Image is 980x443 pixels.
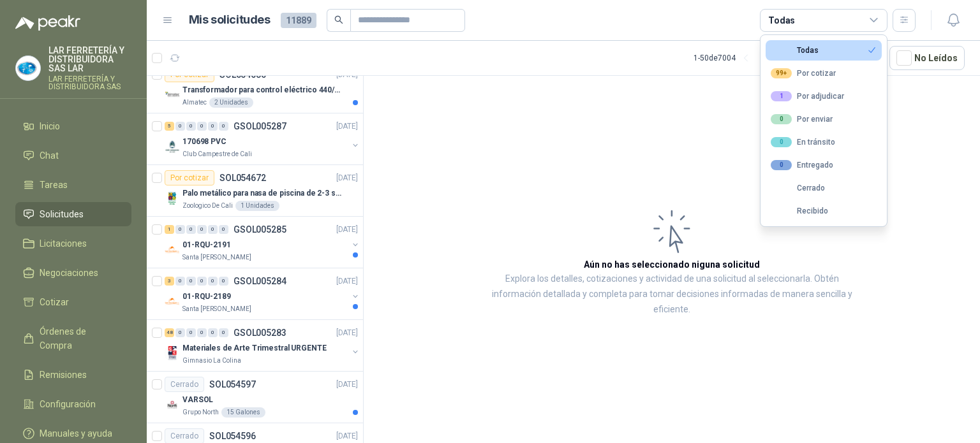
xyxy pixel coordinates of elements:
p: SOL054680 [219,70,266,79]
div: 0 [175,122,185,131]
div: 0 [186,277,196,286]
span: Tareas [40,178,68,192]
p: Transformador para control eléctrico 440/220/110 - 45O VA. [182,84,341,96]
p: GSOL005284 [234,277,286,286]
p: [DATE] [336,275,358,287]
div: Recibido [771,207,828,215]
span: search [334,15,343,24]
div: 0 [197,122,207,131]
p: [DATE] [336,430,358,442]
img: Company Logo [165,191,180,206]
div: Por cotizar [771,68,836,78]
p: LAR FERRETERÍA Y DISTRIBUIDORA SAS [48,75,131,91]
span: Licitaciones [40,236,87,251]
p: [DATE] [336,120,358,133]
p: [DATE] [336,224,358,236]
p: 170698 PVC [182,136,226,148]
div: 2 Unidades [209,98,253,108]
p: Zoologico De Cali [182,201,233,211]
div: Cerrado [165,377,204,392]
div: 3 [165,277,174,286]
a: CerradoSOL054597[DATE] Company LogoVARSOLGrupo North15 Galones [147,372,363,423]
span: Configuración [40,397,96,411]
p: 01-RQU-2191 [182,239,231,251]
div: 0 [219,277,228,286]
button: Cerrado [766,178,882,198]
p: SOL054596 [209,432,256,440]
p: Gimnasio La Colina [182,356,241,366]
div: 0 [771,114,792,124]
p: Santa [PERSON_NAME] [182,304,251,314]
div: Por enviar [771,114,833,124]
img: Company Logo [16,56,40,80]
div: 48 [165,328,174,337]
a: Licitaciones [15,231,131,256]
img: Company Logo [165,242,180,258]
p: GSOL005287 [234,122,286,131]
img: Company Logo [165,139,180,154]
span: Remisiones [40,368,87,382]
div: 99+ [771,68,792,78]
div: 1 - 50 de 7004 [694,48,776,68]
p: [DATE] [336,327,358,339]
div: 0 [197,277,207,286]
div: Por cotizar [165,170,214,185]
div: 0 [175,225,185,234]
span: Negociaciones [40,266,98,280]
div: 0 [208,122,218,131]
div: 0 [197,225,207,234]
span: Chat [40,149,59,163]
p: VARSOL [182,394,213,406]
img: Company Logo [165,294,180,309]
p: GSOL005283 [234,328,286,337]
a: Negociaciones [15,261,131,285]
span: Solicitudes [40,207,84,221]
div: 0 [771,137,792,147]
div: 15 Galones [221,407,265,418]
div: Entregado [771,160,833,170]
div: 0 [186,225,196,234]
div: 0 [771,160,792,170]
div: 0 [175,277,185,286]
p: Grupo North [182,407,219,418]
a: Inicio [15,114,131,138]
p: Almatec [182,98,207,108]
a: Órdenes de Compra [15,319,131,358]
img: Logo peakr [15,15,80,31]
button: Recibido [766,201,882,221]
div: 0 [186,328,196,337]
button: 0En tránsito [766,132,882,152]
h1: Mis solicitudes [189,11,271,29]
img: Company Logo [165,397,180,412]
div: 0 [219,122,228,131]
p: SOL054597 [209,380,256,389]
button: No Leídos [889,46,965,70]
span: Cotizar [40,295,69,309]
img: Company Logo [165,87,180,103]
p: SOL054672 [219,173,266,182]
button: 0Por enviar [766,109,882,129]
a: Tareas [15,173,131,197]
p: Club Campestre de Cali [182,149,252,159]
button: Todas [766,40,882,61]
p: Materiales de Arte Trimestral URGENTE [182,342,327,354]
div: 0 [197,328,207,337]
div: Todas [768,13,795,27]
div: 0 [208,225,218,234]
div: 0 [186,122,196,131]
img: Company Logo [165,345,180,361]
span: Inicio [40,119,60,133]
button: 0Entregado [766,155,882,175]
a: 5 0 0 0 0 0 GSOL005287[DATE] Company Logo170698 PVCClub Campestre de Cali [165,119,360,159]
div: 5 [165,122,174,131]
span: Manuales y ayuda [40,426,112,440]
p: [DATE] [336,172,358,184]
span: 11889 [281,13,316,28]
a: Configuración [15,392,131,416]
button: 99+Por cotizar [766,63,882,84]
p: Santa [PERSON_NAME] [182,252,251,263]
div: 1 [771,91,792,101]
div: En tránsito [771,137,835,147]
a: Remisiones [15,363,131,387]
a: 3 0 0 0 0 0 GSOL005284[DATE] Company Logo01-RQU-2189Santa [PERSON_NAME] [165,273,360,314]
